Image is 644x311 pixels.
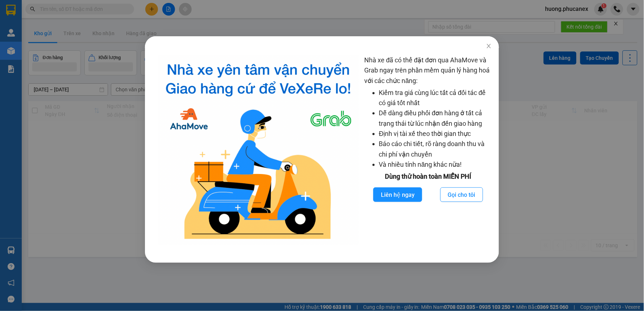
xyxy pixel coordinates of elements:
[158,55,359,245] img: logo
[486,43,492,49] span: close
[448,190,475,199] span: Gọi cho tôi
[365,171,492,182] div: Dùng thử hoàn toàn MIỄN PHÍ
[379,129,492,139] li: Định vị tài xế theo thời gian thực
[440,187,483,202] button: Gọi cho tôi
[379,88,492,108] li: Kiểm tra giá cùng lúc tất cả đối tác để có giá tốt nhất
[379,159,492,170] li: Và nhiều tính năng khác nữa!
[365,55,492,245] div: Nhà xe đã có thể đặt đơn qua AhaMove và Grab ngay trên phần mềm quản lý hàng hoá với các chức năng:
[479,36,499,57] button: Close
[379,139,492,159] li: Báo cáo chi tiết, rõ ràng doanh thu và chi phí vận chuyển
[373,187,422,202] button: Liên hệ ngay
[379,108,492,129] li: Dễ dàng điều phối đơn hàng ở tất cả trạng thái từ lúc nhận đến giao hàng
[381,190,415,199] span: Liên hệ ngay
